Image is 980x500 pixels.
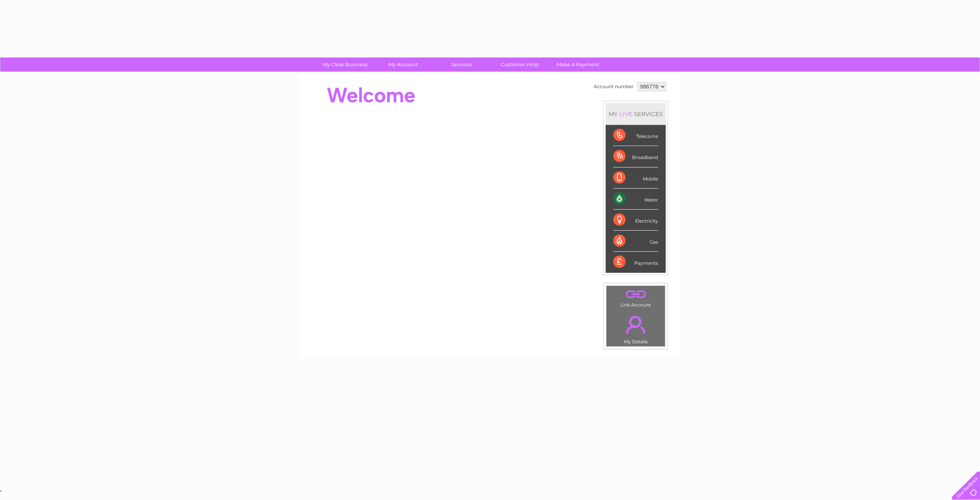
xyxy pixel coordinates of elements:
div: Telecoms [613,125,658,146]
td: My Details [606,309,665,347]
a: My Account [372,57,435,72]
div: Gas [613,231,658,252]
div: Broadband [613,146,658,167]
a: Services [430,57,493,72]
td: Account number [592,80,635,93]
div: LIVE [618,110,634,118]
div: Electricity [613,210,658,231]
a: . [608,288,663,301]
div: Mobile [613,167,658,189]
div: Water [613,189,658,210]
a: My Clear Business [314,57,377,72]
div: MY SERVICES [606,103,666,125]
a: Make A Payment [546,57,609,72]
a: Customer Help [488,57,551,72]
div: Payments [613,252,658,272]
a: . [608,311,663,338]
td: Link Account [606,285,665,310]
